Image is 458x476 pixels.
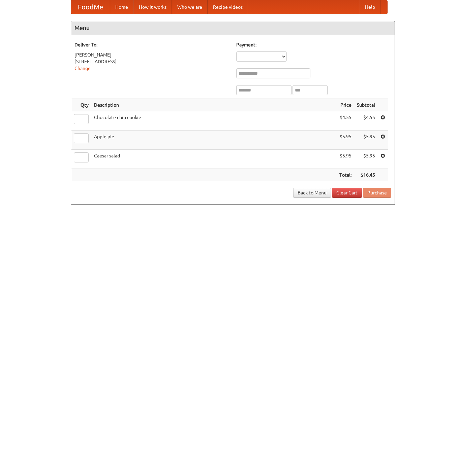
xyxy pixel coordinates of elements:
[74,41,230,48] h5: Deliver To:
[71,99,91,111] th: Qty
[360,0,380,14] a: Help
[354,99,378,111] th: Subtotal
[172,0,208,14] a: Who we are
[293,188,331,198] a: Back to Menu
[91,111,337,131] td: Chocolate chip cookie
[74,51,230,58] div: [PERSON_NAME]
[354,150,378,169] td: $5.95
[91,150,337,169] td: Caesar salad
[236,41,391,48] h5: Payment:
[74,66,91,71] a: Change
[337,111,354,131] td: $4.55
[71,21,395,35] h4: Menu
[354,111,378,131] td: $4.55
[332,188,362,198] a: Clear Cart
[337,99,354,111] th: Price
[337,131,354,150] td: $5.95
[74,58,230,65] div: [STREET_ADDRESS]
[337,169,354,181] th: Total:
[91,99,337,111] th: Description
[337,150,354,169] td: $5.95
[71,0,110,14] a: FoodMe
[208,0,248,14] a: Recipe videos
[354,131,378,150] td: $5.95
[363,188,391,198] button: Purchase
[110,0,133,14] a: Home
[133,0,172,14] a: How it works
[91,131,337,150] td: Apple pie
[354,169,378,181] th: $16.45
